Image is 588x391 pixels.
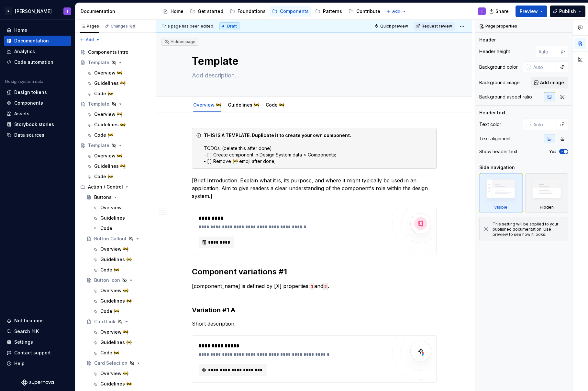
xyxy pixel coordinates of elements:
[1,4,74,18] button: R[PERSON_NAME]I
[310,283,314,290] code: 1
[14,48,35,55] div: Analytics
[88,59,109,66] div: Template
[80,24,99,29] div: Pages
[479,121,501,128] div: Text color
[479,135,511,142] div: Text alignment
[4,109,71,119] a: Assets
[90,327,153,337] a: Overview 🚧
[14,121,54,128] div: Storybook stories
[479,48,510,55] div: Header height
[90,202,153,213] a: Overview
[84,130,153,140] a: Code 🚧
[90,285,153,296] a: Overview 🚧
[531,77,568,88] button: Add image
[4,87,71,98] a: Design tokens
[100,329,128,335] div: Overview 🚧
[270,6,311,17] a: Components
[14,100,43,106] div: Components
[78,47,153,57] a: Components intro
[84,275,153,285] a: Button Icon
[100,204,122,211] div: Overview
[4,57,71,67] a: Code automation
[540,79,564,86] span: Add image
[90,296,153,306] a: Guidelines 🚧
[90,306,153,316] a: Code 🚧
[160,5,383,18] div: Page tree
[219,22,239,30] div: Draft
[313,6,345,17] a: Patterns
[192,305,437,315] h3: Variation #1 A
[90,379,153,389] a: Guidelines 🚧
[191,53,435,69] textarea: Template
[84,109,153,120] a: Overview 🚧
[94,163,126,169] div: Guidelines 🚧
[422,24,452,29] span: Request review
[4,98,71,108] a: Components
[204,132,432,165] div: TODOs: (delete this after done) - [ ] Create component in Design System data > Components; - [ ] ...
[479,94,532,100] div: Background aspect ratio
[4,25,71,35] a: Home
[100,225,112,232] div: Code
[14,38,49,44] div: Documentation
[4,326,71,337] button: Search ⌘K
[14,360,25,367] div: Help
[84,234,153,244] a: Button Callout
[479,109,505,116] div: Header text
[171,8,183,15] div: Home
[100,256,132,263] div: Guidelines 🚧
[225,98,262,111] div: Guidelines 🚧
[531,61,557,73] input: Auto
[323,283,328,290] code: 2
[14,27,27,33] div: Home
[90,223,153,234] a: Code
[90,348,153,358] a: Code 🚧
[192,267,437,277] h2: Component variations #1
[549,149,557,154] label: Yes
[5,79,43,84] div: Design system data
[100,267,119,273] div: Code 🚧
[520,8,538,15] span: Preview
[561,49,566,54] p: px
[90,337,153,348] a: Guidelines 🚧
[78,99,153,109] a: Template
[479,37,496,43] div: Header
[84,78,153,88] a: Guidelines 🚧
[494,205,507,210] div: Visible
[100,370,128,377] div: Overview 🚧
[84,192,153,202] a: Buttons
[482,9,483,14] div: I
[90,265,153,275] a: Code 🚧
[94,318,116,325] div: Card Link
[559,8,576,15] span: Publish
[198,8,223,15] div: Get started
[90,213,153,223] a: Guidelines
[161,24,214,29] span: This page has been edited.
[84,316,153,327] a: Card Link
[94,277,120,283] div: Button Icon
[67,9,68,14] div: I
[78,182,153,192] div: Action / Control
[84,120,153,130] a: Guidelines 🚧
[193,102,221,108] a: Overview 🚧
[21,379,54,386] a: Supernova Logo
[384,7,408,16] button: Add
[516,6,547,17] button: Preview
[94,90,113,97] div: Code 🚧
[84,161,153,171] a: Guidelines 🚧
[94,121,126,128] div: Guidelines 🚧
[238,8,266,15] div: Foundations
[94,194,112,201] div: Buttons
[392,9,400,14] span: Add
[4,119,71,130] a: Storybook stories
[204,132,351,138] strong: THIS IS A TEMPLATE. Duplicate it to create your own component.
[227,6,268,17] a: Foundations
[479,164,515,171] div: Side navigation
[94,70,122,76] div: Overview 🚧
[88,184,123,190] div: Action / Control
[88,142,109,149] div: Template
[540,205,554,210] div: Hidden
[100,308,119,315] div: Code 🚧
[78,35,102,44] button: Add
[192,320,437,328] p: Short description.
[100,215,125,221] div: Guidelines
